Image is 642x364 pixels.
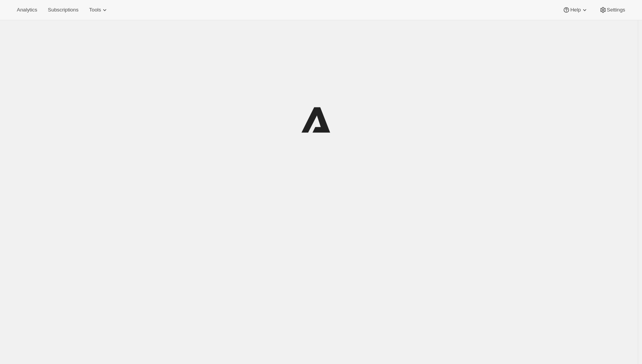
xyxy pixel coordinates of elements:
button: Tools [84,5,113,15]
button: Analytics [12,5,42,15]
button: Help [558,5,593,15]
span: Tools [89,7,101,13]
button: Settings [595,5,630,15]
button: Subscriptions [43,5,83,15]
span: Subscriptions [48,7,78,13]
span: Help [570,7,580,13]
span: Settings [607,7,625,13]
span: Analytics [17,7,37,13]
